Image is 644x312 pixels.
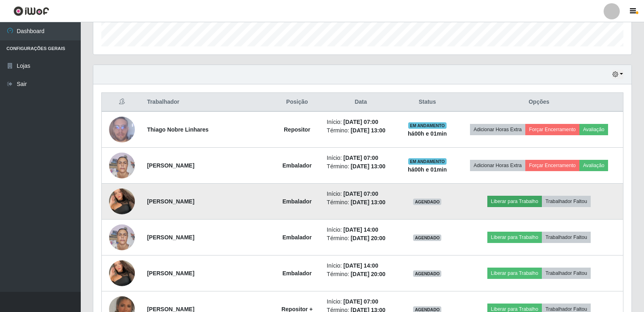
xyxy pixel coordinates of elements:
time: [DATE] 07:00 [344,298,378,305]
button: Trabalhador Faltou [542,232,591,243]
button: Liberar para Trabalho [487,268,542,279]
time: [DATE] 13:00 [350,163,385,170]
button: Adicionar Horas Extra [470,160,525,171]
strong: [PERSON_NAME] [147,234,194,241]
li: Início: [327,262,394,270]
button: Liberar para Trabalho [487,232,542,243]
time: [DATE] 07:00 [344,191,378,197]
strong: Embalador [283,162,312,169]
img: 1757470836352.jpeg [109,148,135,183]
th: Trabalhador [142,93,272,112]
li: Início: [327,226,394,234]
time: [DATE] 14:00 [344,262,378,269]
button: Trabalhador Faltou [542,196,591,207]
button: Avaliação [579,124,608,135]
span: EM ANDAMENTO [408,158,447,165]
img: CoreUI Logo [13,6,49,16]
span: AGENDADO [413,270,441,277]
button: Avaliação [579,160,608,171]
time: [DATE] 07:00 [344,155,378,161]
time: [DATE] 14:00 [344,226,378,233]
img: 1758278532969.jpeg [109,250,135,296]
strong: [PERSON_NAME] [147,162,194,169]
strong: há 00 h e 01 min [408,130,447,137]
button: Trabalhador Faltou [542,268,591,279]
button: Forçar Encerramento [525,160,579,171]
li: Término: [327,234,394,243]
time: [DATE] 20:00 [350,271,385,277]
li: Término: [327,162,394,171]
li: Início: [327,190,394,198]
time: [DATE] 13:00 [350,127,385,134]
time: [DATE] 20:00 [350,235,385,241]
span: AGENDADO [413,199,441,205]
strong: há 00 h e 01 min [408,166,447,173]
img: 1758630323839.jpeg [109,112,135,147]
li: Término: [327,270,394,278]
strong: Repositor [284,126,310,133]
strong: [PERSON_NAME] [147,198,194,205]
strong: Embalador [283,198,312,205]
li: Início: [327,118,394,126]
span: AGENDADO [413,235,441,241]
button: Forçar Encerramento [525,124,579,135]
th: Opções [455,93,623,112]
button: Liberar para Trabalho [487,196,542,207]
strong: Embalador [283,270,312,276]
li: Início: [327,154,394,162]
img: 1757470836352.jpeg [109,220,135,255]
th: Posição [272,93,322,112]
th: Status [400,93,455,112]
button: Adicionar Horas Extra [470,124,525,135]
li: Término: [327,126,394,135]
li: Término: [327,198,394,207]
strong: Embalador [283,234,312,241]
th: Data [322,93,399,112]
time: [DATE] 07:00 [344,119,378,125]
time: [DATE] 13:00 [350,199,385,205]
img: 1758278532969.jpeg [109,178,135,224]
strong: [PERSON_NAME] [147,270,194,276]
span: EM ANDAMENTO [408,122,447,129]
strong: Thiago Nobre Linhares [147,126,208,133]
li: Início: [327,297,394,306]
